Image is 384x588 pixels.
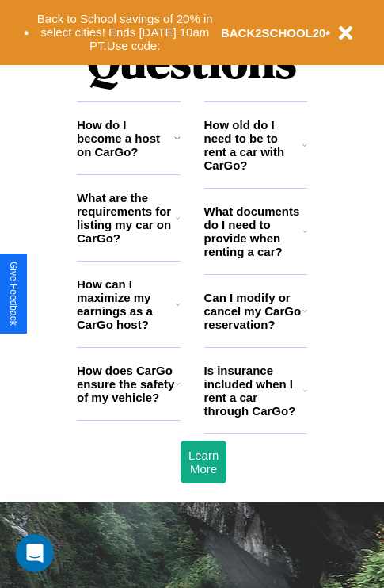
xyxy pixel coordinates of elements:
h3: Can I modify or cancel my CarGo reservation? [204,291,302,331]
iframe: Intercom live chat [16,534,54,572]
h3: How do I become a host on CarGo? [77,118,174,158]
b: BACK2SCHOOL20 [221,26,326,40]
h3: What are the requirements for listing my car on CarGo? [77,191,176,245]
h3: What documents do I need to provide when renting a car? [204,204,304,258]
div: Give Feedback [8,262,19,326]
h3: How can I maximize my earnings as a CarGo host? [77,277,176,331]
h3: How old do I need to be to rent a car with CarGo? [204,118,303,172]
button: Learn More [181,441,226,483]
button: Back to School savings of 20% in select cities! Ends [DATE] 10am PT.Use code: [29,8,221,57]
h3: Is insurance included when I rent a car through CarGo? [204,364,303,418]
h3: How does CarGo ensure the safety of my vehicle? [77,364,176,404]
